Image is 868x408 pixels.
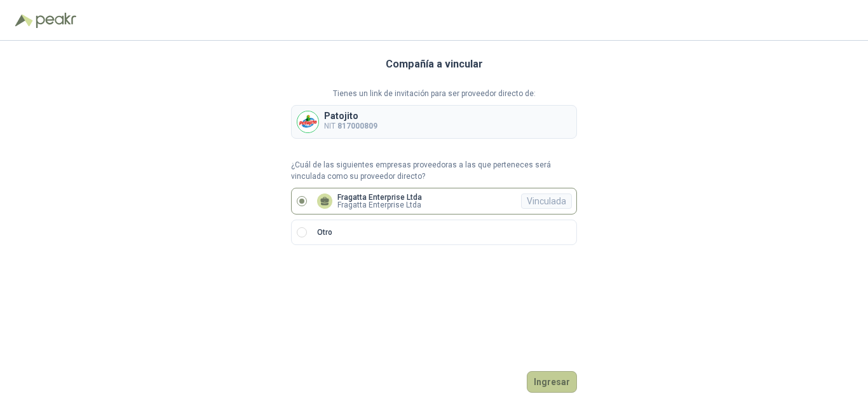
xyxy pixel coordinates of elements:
[15,14,33,27] img: Logo
[337,201,422,209] p: Fragatta Enterprise Ltda
[36,13,76,28] img: Peakr
[337,193,422,201] p: Fragatta Enterprise Ltda
[337,122,377,130] b: 817000809
[386,56,483,73] h3: Compañía a vincular
[324,111,377,120] p: Patojito
[527,371,577,393] button: Ingresar
[324,120,377,132] p: NIT
[291,159,577,183] p: ¿Cuál de las siguientes empresas proveedoras a las que perteneces será vinculada como su proveedo...
[317,227,332,239] p: Otro
[291,88,577,100] p: Tienes un link de invitación para ser proveedor directo de:
[297,111,318,132] img: Company Logo
[521,193,572,209] div: Vinculada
